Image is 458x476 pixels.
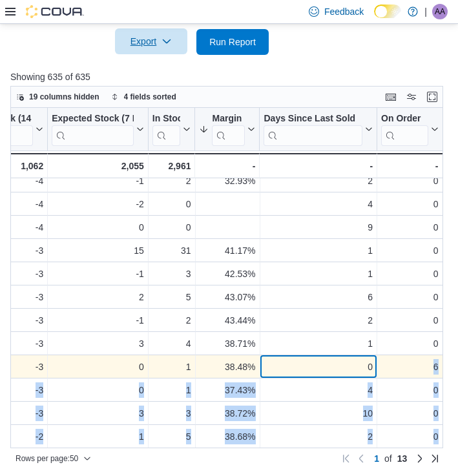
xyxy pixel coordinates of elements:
span: 4 fields sorted [124,92,176,102]
div: 3 [52,336,144,351]
div: 0 [381,243,438,258]
div: -1 [52,266,144,282]
div: 10 [264,406,373,421]
button: Enter fullscreen [424,89,440,105]
div: 2 [52,289,144,305]
div: Alison Albert [432,4,448,19]
nav: Pagination for preceding grid [338,451,443,466]
button: Rows per page:50 [10,451,96,466]
div: 0 [381,313,438,328]
div: 0 [52,382,144,398]
div: 38.48% [200,359,256,375]
button: First page [338,451,353,466]
img: Cova [26,5,84,18]
div: 2 [152,173,191,189]
button: In Stock Qty [152,112,191,145]
div: 43.07% [200,289,256,305]
div: 0 [264,359,373,375]
span: 19 columns hidden [29,92,99,102]
div: 15 [52,243,144,258]
div: 0 [52,220,144,235]
div: 4 [264,196,373,212]
div: 1 [264,266,373,282]
div: 2 [264,173,373,189]
div: 0 [381,429,438,444]
div: 38.71% [200,336,256,351]
div: -1 [52,173,144,189]
div: 4 [152,336,191,351]
div: 0 [381,336,438,351]
input: Dark Mode [374,5,401,18]
div: 41.17% [200,243,256,258]
div: 1 [152,382,191,398]
div: Expected Stock (7 Days) [52,112,134,125]
div: 0 [381,173,438,189]
span: Dark Mode [374,18,375,19]
div: In Stock Qty [152,112,181,125]
div: 1 [264,243,373,258]
div: 0 [381,406,438,421]
div: 5 [152,429,191,444]
div: 0 [381,220,438,235]
div: - [381,158,438,174]
div: Margin [212,112,245,145]
div: 2,055 [52,158,144,174]
button: Days Since Last Sold [264,112,373,145]
div: 3 [152,406,191,421]
a: Last page [428,451,443,466]
span: 13 [397,454,408,463]
div: 32.93% [200,173,256,189]
div: -1 [52,313,144,328]
div: 6 [264,289,373,305]
span: Run Report [209,36,256,48]
button: Export [115,28,187,54]
div: 2,961 [152,158,191,174]
div: 0 [152,196,191,212]
div: 3 [52,406,144,421]
div: 1 [52,429,144,444]
div: 2 [152,313,191,328]
button: On Order [381,112,438,145]
div: 0 [52,359,144,375]
div: of [369,454,412,463]
div: 1 [264,336,373,351]
span: AA [435,4,445,19]
div: 3 [152,266,191,282]
div: 31 [152,243,191,258]
button: 19 columns hidden [11,89,105,105]
div: 9 [264,220,373,235]
div: - [264,158,373,174]
div: Margin [212,112,245,125]
div: Days Since Last Sold [264,112,362,125]
span: Feedback [324,5,364,18]
div: 2 [264,429,373,444]
div: Days Since Last Sold [264,112,362,145]
div: 0 [381,196,438,212]
div: In Stock Qty [152,112,181,145]
div: 6 [381,359,438,375]
div: 0 [381,382,438,398]
span: 1 [374,454,379,463]
div: 38.72% [200,406,256,421]
button: Run Report [196,29,269,55]
div: 1 [152,359,191,375]
a: Next page [412,451,428,466]
div: Expected Stock (7 Days) [52,112,134,145]
div: -2 [52,196,144,212]
div: 4 [264,382,373,398]
div: On Order [381,112,428,145]
div: 0 [381,266,438,282]
button: 4 fields sorted [106,89,182,105]
div: 37.43% [200,382,256,398]
div: - [199,158,255,174]
p: Showing 635 of 635 [10,70,448,83]
span: Rows per page : 50 [16,453,78,464]
button: Keyboard shortcuts [383,89,399,105]
span: Export [123,28,180,54]
div: 43.44% [200,313,256,328]
div: 0 [152,220,191,235]
button: Expected Stock (7 Days) [52,112,144,145]
div: 5 [152,289,191,305]
div: 38.68% [200,429,256,444]
div: 2 [264,313,373,328]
